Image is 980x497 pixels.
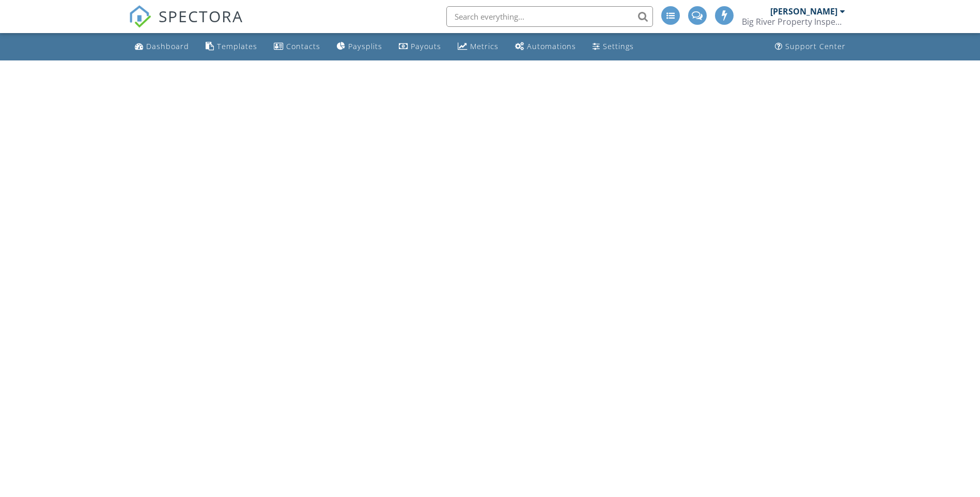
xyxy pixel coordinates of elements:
span: SPECTORA [159,5,243,27]
a: Automations (Advanced) [511,37,580,56]
a: Contacts [270,37,324,56]
a: Payouts [395,37,445,56]
a: Support Center [771,37,850,56]
div: [PERSON_NAME] [770,6,837,17]
div: Big River Property Inspection [742,17,845,27]
div: Templates [217,41,257,51]
a: Settings [588,37,638,56]
div: Payouts [411,41,441,51]
a: Dashboard [131,37,193,56]
input: Search everything... [446,6,653,27]
div: Metrics [470,41,499,51]
img: The Best Home Inspection Software - Spectora [129,5,151,28]
a: Paysplits [333,37,386,56]
div: Contacts [286,41,320,51]
div: Automations [527,41,576,51]
div: Paysplits [348,41,382,51]
div: Support Center [785,41,846,51]
a: SPECTORA [129,14,243,36]
div: Dashboard [146,41,189,51]
a: Templates [201,37,261,56]
a: Metrics [454,37,503,56]
div: Settings [603,41,634,51]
